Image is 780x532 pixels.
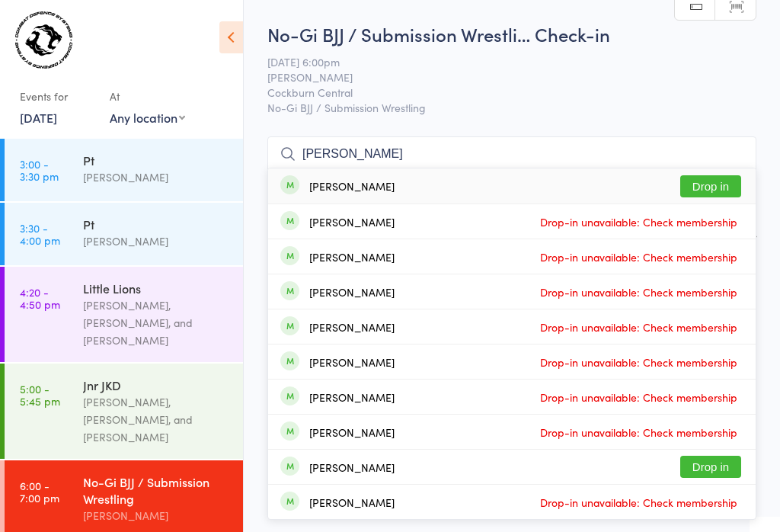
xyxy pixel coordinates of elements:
[83,280,230,296] div: Little Lions
[267,69,733,85] span: [PERSON_NAME]
[309,216,395,228] div: [PERSON_NAME]
[110,109,185,126] div: Any location
[536,280,741,303] span: Drop-in unavailable: Check membership
[267,54,733,69] span: [DATE] 6:00pm
[83,377,230,393] div: Jnr JKD
[83,296,230,349] div: [PERSON_NAME], [PERSON_NAME], and [PERSON_NAME]
[20,383,60,407] time: 5:00 - 5:45 pm
[20,158,59,182] time: 3:00 - 3:30 pm
[5,139,243,201] a: 3:00 -3:30 pmPt[PERSON_NAME]
[536,351,741,373] span: Drop-in unavailable: Check membership
[83,473,230,507] div: No-Gi BJJ / Submission Wrestling
[20,222,60,246] time: 3:30 - 4:00 pm
[309,180,395,192] div: [PERSON_NAME]
[83,168,230,186] div: [PERSON_NAME]
[309,391,395,403] div: [PERSON_NAME]
[15,11,72,69] img: Combat Defence Systems
[536,421,741,444] span: Drop-in unavailable: Check membership
[110,84,185,109] div: At
[83,507,230,524] div: [PERSON_NAME]
[83,393,230,446] div: [PERSON_NAME], [PERSON_NAME], and [PERSON_NAME]
[267,100,756,115] span: No-Gi BJJ / Submission Wrestling
[309,286,395,298] div: [PERSON_NAME]
[83,216,230,232] div: Pt
[309,426,395,438] div: [PERSON_NAME]
[536,210,741,233] span: Drop-in unavailable: Check membership
[267,136,756,171] input: Search
[680,456,741,478] button: Drop in
[5,267,243,362] a: 4:20 -4:50 pmLittle Lions[PERSON_NAME], [PERSON_NAME], and [PERSON_NAME]
[267,21,756,46] h2: No-Gi BJJ / Submission Wrestli… Check-in
[309,461,395,473] div: [PERSON_NAME]
[680,175,741,197] button: Drop in
[5,364,243,459] a: 5:00 -5:45 pmJnr JKD[PERSON_NAME], [PERSON_NAME], and [PERSON_NAME]
[267,85,733,100] span: Cockburn Central
[5,203,243,265] a: 3:30 -4:00 pmPt[PERSON_NAME]
[20,84,94,109] div: Events for
[309,251,395,263] div: [PERSON_NAME]
[20,109,57,126] a: [DATE]
[83,232,230,250] div: [PERSON_NAME]
[536,491,741,514] span: Drop-in unavailable: Check membership
[309,496,395,508] div: [PERSON_NAME]
[536,245,741,268] span: Drop-in unavailable: Check membership
[20,479,59,504] time: 6:00 - 7:00 pm
[536,316,741,338] span: Drop-in unavailable: Check membership
[83,152,230,168] div: Pt
[536,386,741,409] span: Drop-in unavailable: Check membership
[309,356,395,368] div: [PERSON_NAME]
[309,321,395,333] div: [PERSON_NAME]
[20,286,60,310] time: 4:20 - 4:50 pm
